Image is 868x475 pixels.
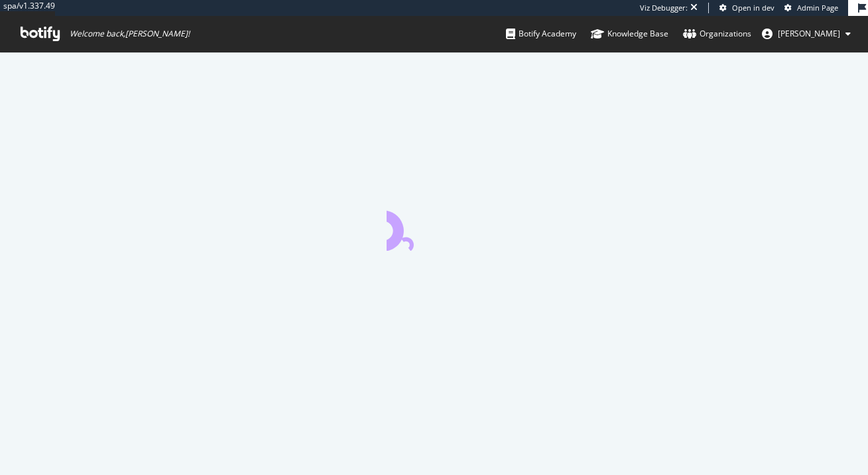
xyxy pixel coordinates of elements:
span: adrianna [778,28,840,39]
a: Admin Page [784,3,838,13]
a: Open in dev [719,3,775,13]
a: Organizations [683,16,751,52]
div: Viz Debugger: [640,3,688,13]
a: Botify Academy [506,16,576,52]
span: Welcome back, [PERSON_NAME] ! [70,29,190,39]
div: Knowledge Base [591,27,668,40]
div: Organizations [683,27,751,40]
span: Admin Page [797,3,838,13]
button: [PERSON_NAME] [751,23,861,44]
div: Botify Academy [506,27,576,40]
a: Knowledge Base [591,16,668,52]
span: Open in dev [732,3,775,13]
